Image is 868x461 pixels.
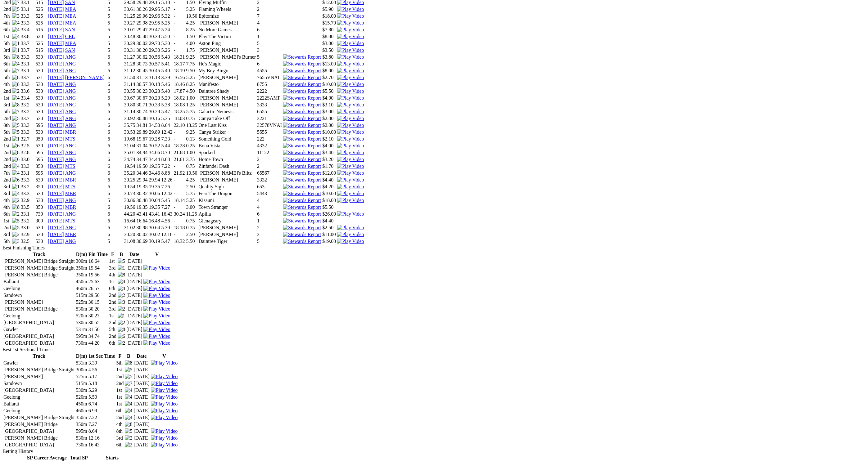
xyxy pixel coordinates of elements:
img: 2 [12,88,20,94]
a: [DATE] [48,225,64,230]
img: Stewards Report [283,204,321,210]
img: 2 [125,442,132,448]
a: View replay [143,327,170,332]
a: Watch Replay on Watchdog [337,34,364,39]
img: Play Video [143,327,170,332]
a: View replay [337,143,364,148]
img: Play Video [337,150,364,155]
img: 4 [118,286,125,291]
img: Play Video [337,61,364,67]
img: 1 [12,47,20,53]
img: Stewards Report [283,191,321,196]
img: Play Video [151,394,178,400]
img: Play Video [337,34,364,39]
img: Play Video [337,41,364,46]
a: View replay [143,340,170,346]
img: Play Video [143,279,170,284]
img: 4 [12,163,20,169]
a: [DATE] [48,136,64,141]
img: Play Video [151,415,178,420]
a: Watch Replay on Watchdog [151,408,178,413]
img: 8 [125,422,132,427]
td: 33.1 [20,6,35,12]
img: Play Video [337,27,364,33]
a: View replay [337,116,364,121]
img: 5 [12,225,20,230]
img: Play Video [337,116,364,121]
a: View replay [337,177,364,182]
img: Play Video [143,265,170,271]
a: MBR [65,232,76,237]
img: Stewards Report [283,68,321,74]
td: 30.26 [136,6,148,12]
img: 5 [12,7,20,12]
td: 29.95 [148,6,160,12]
a: View replay [337,88,364,94]
td: $5.90 [322,6,336,12]
img: Stewards Report [283,82,321,87]
img: 4 [125,408,132,414]
img: Play Video [337,163,364,169]
a: Watch Replay on Watchdog [337,13,364,19]
a: ANG [65,123,76,128]
img: Play Video [337,82,364,87]
img: Stewards Report [283,225,321,230]
img: Play Video [151,401,178,407]
img: Stewards Report [283,95,321,101]
td: 30.61 [124,6,135,12]
img: 8 [12,102,20,108]
a: MEA [65,7,76,12]
img: 5 [118,258,125,264]
img: 4 [125,415,132,420]
img: Stewards Report [283,88,321,94]
a: [DATE] [48,88,64,94]
a: [DATE] [48,82,64,87]
img: 4 [125,394,132,400]
img: 3 [12,13,20,19]
a: ANG [65,109,76,114]
a: [DATE] [48,232,64,237]
img: Play Video [337,123,364,128]
img: Play Video [143,299,170,305]
a: [DATE] [48,41,64,46]
img: Play Video [337,136,364,142]
img: 4 [118,279,125,284]
img: 1 [12,136,20,142]
img: 2 [118,320,125,325]
td: - [173,6,185,12]
a: View replay [337,95,364,101]
a: View replay [337,102,364,107]
td: Flaming Wheels [198,6,256,12]
img: Play Video [337,170,364,176]
img: Play Video [337,7,364,12]
img: Play Video [151,360,178,366]
a: [DATE] [48,34,64,39]
img: Play Video [337,157,364,162]
img: 2 [125,435,132,441]
img: 6 [12,177,20,183]
a: [DATE] [48,123,64,128]
img: 6 [118,333,125,339]
a: [DATE] [48,13,64,19]
a: ANG [65,211,76,217]
img: Play Video [337,177,364,183]
img: Play Video [337,68,364,74]
img: 8 [125,360,132,366]
a: View replay [337,211,364,217]
img: Stewards Report [283,239,321,244]
img: 4 [12,191,20,196]
img: 8 [12,54,20,60]
a: [DATE] [48,143,64,148]
img: 2 [12,211,20,217]
a: View replay [337,198,364,203]
a: View replay [337,170,364,176]
img: Play Video [337,211,364,217]
a: SAN [65,47,75,53]
img: Stewards Report [283,211,321,217]
img: 2 [118,340,125,346]
img: Stewards Report [283,198,321,203]
a: View replay [337,123,364,128]
a: ANG [65,102,76,107]
img: Play Video [151,387,178,393]
a: MBR [65,129,76,135]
